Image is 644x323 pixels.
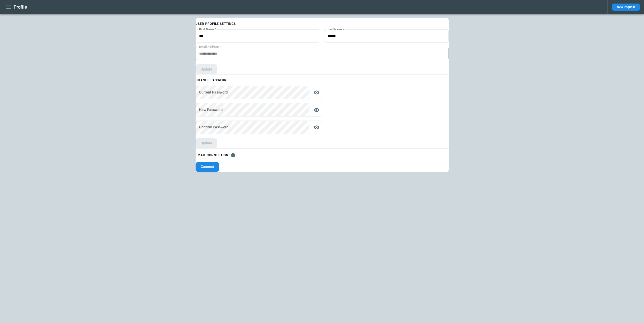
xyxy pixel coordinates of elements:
button: display the password [311,105,322,115]
button: New Request [612,4,640,11]
label: Email Address [199,44,221,49]
p: User profile settings [196,22,449,25]
div: This is the email address linked to your Aerios account. It's used for signing in and cannot be e... [196,47,449,60]
svg: Used to send and track outbound communications from shared quotes. You may occasionally need to r... [231,153,236,158]
p: EMAIL CONNECTION [196,154,228,157]
button: display the password [311,87,322,98]
button: display the password [311,122,322,132]
p: Change password [196,79,322,82]
label: First Name [199,27,216,31]
h1: Profile [14,4,27,10]
label: Last Name [328,27,344,31]
button: Connect [196,162,219,172]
